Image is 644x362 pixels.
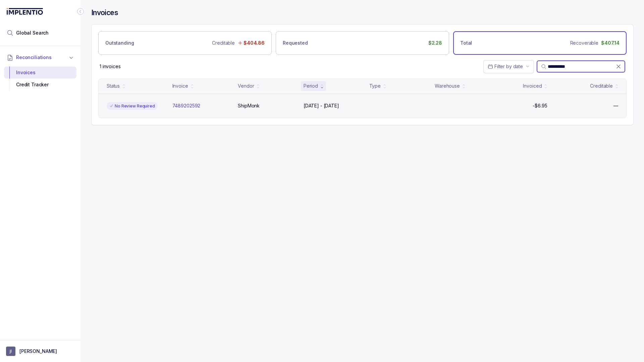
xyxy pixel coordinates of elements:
p: Outstanding [105,40,134,46]
button: Date Range Picker [483,60,534,73]
div: Remaining page entries [100,63,121,70]
div: Creditable [590,83,613,89]
div: Invoiced [523,83,542,89]
div: Period [304,83,318,89]
p: [PERSON_NAME] [19,348,57,355]
span: Reconciliations [16,54,52,61]
h4: Invoices [91,8,118,17]
p: $404.86 [244,40,265,46]
div: Type [369,83,381,89]
p: Total [460,40,472,46]
p: Requested [283,40,308,46]
p: Creditable [212,40,235,46]
button: Reconciliations [4,50,76,65]
button: User initials[PERSON_NAME] [6,347,74,356]
p: [DATE] - [DATE] [304,102,339,109]
span: Global Search [16,30,49,36]
p: $2.28 [428,40,442,46]
p: -$6.95 [533,102,547,109]
p: $407.14 [601,40,620,46]
div: No Review Required [107,102,158,110]
div: Invoice [172,83,188,89]
div: Credit Tracker [9,79,71,91]
div: Warehouse [435,83,460,89]
p: — [613,102,618,109]
div: Collapse Icon [76,7,85,15]
span: User initials [6,347,15,356]
p: Recoverable [570,40,598,46]
p: 1 invoices [100,63,121,70]
search: Date Range Picker [488,63,523,70]
p: 7489202592 [172,102,201,109]
div: Status [107,83,120,89]
p: ShipMonk [238,102,260,109]
div: Invoices [9,66,71,79]
div: Vendor [238,83,254,89]
span: Filter by date [494,63,523,69]
div: Reconciliations [4,65,76,92]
